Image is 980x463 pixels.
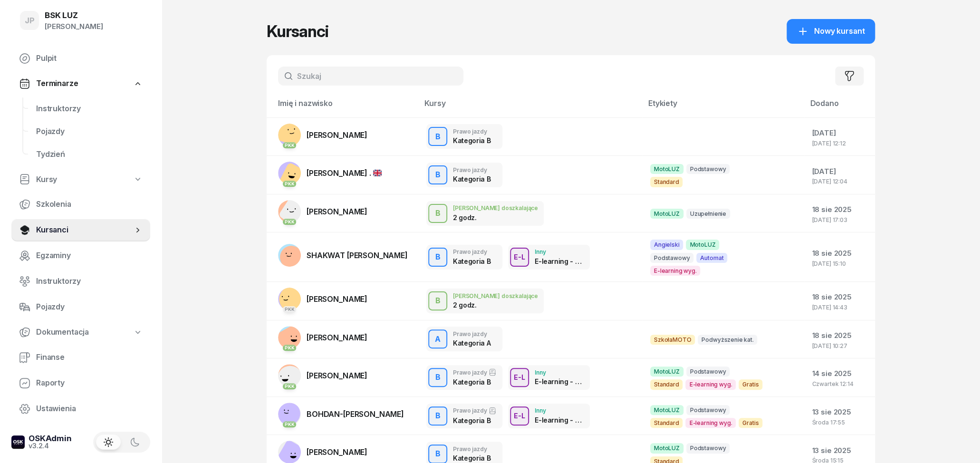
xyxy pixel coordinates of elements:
a: PKK[PERSON_NAME] . [278,162,382,184]
button: A [428,329,447,348]
a: Dokumentacja [11,321,150,343]
div: Inny [535,249,584,255]
span: Kursy [36,174,57,186]
button: E-L [510,248,529,267]
div: Prawo jazdy [453,167,490,173]
a: PKKBOHDAN-[PERSON_NAME] [278,403,404,425]
a: Finanse [11,346,150,369]
div: Prawo jazdy [453,249,490,255]
div: [DATE] [812,127,867,139]
div: E-L [510,410,529,422]
a: Tydzień [29,143,150,166]
div: B [432,167,444,183]
span: Podstawowy [686,443,730,453]
div: 2 godz. [453,213,502,222]
a: Kursanci [11,219,150,241]
span: Terminarze [36,77,78,90]
div: Prawo jazdy [453,128,490,135]
div: Kategoria A [453,339,490,347]
div: [PERSON_NAME] doszkalające [453,293,538,299]
span: Pulpit [36,52,143,65]
div: 2 godz. [453,301,502,309]
span: MotoLUZ [650,164,683,174]
span: Podwyższenie kat. [698,335,757,345]
div: E-learning - 90 dni [535,257,584,265]
button: B [428,165,447,184]
div: Prawo jazdy [453,407,496,415]
span: [PERSON_NAME] [307,294,367,304]
span: Standard [650,418,683,428]
span: Automat [696,253,727,263]
span: Dokumentacja [36,326,89,338]
span: Instruktorzy [36,275,143,288]
th: Imię i nazwisko [267,97,419,117]
div: OSKAdmin [29,434,72,443]
span: Standard [650,379,683,389]
span: Szkolenia [36,198,143,211]
div: Kategoria B [453,136,490,145]
span: Tydzień [36,148,143,161]
div: [PERSON_NAME] doszkalające [453,205,538,211]
div: Kategoria B [453,378,496,386]
th: Etykiety [643,97,805,117]
div: 13 sie 2025 [812,444,867,457]
span: Kursanci [36,224,133,236]
span: E-learning wyg. [685,418,736,428]
span: [PERSON_NAME] . [307,168,382,178]
a: Ustawienia [11,397,150,420]
a: PKK[PERSON_NAME] [278,326,367,349]
div: [PERSON_NAME] [45,20,103,33]
div: [DATE] 10:27 [812,343,867,349]
span: Nowy kursant [814,25,865,38]
button: B [428,204,447,223]
div: PKK [283,181,297,187]
button: B [428,127,447,146]
a: Instruktorzy [29,97,150,120]
a: Pojazdy [29,120,150,143]
div: 14 sie 2025 [812,367,867,380]
span: [PERSON_NAME] [307,371,367,380]
a: Instruktorzy [11,270,150,293]
a: Nowy kursant [787,19,875,44]
span: Pojazdy [36,301,143,313]
a: PKK[PERSON_NAME] [278,288,367,310]
span: Instruktorzy [36,103,143,115]
a: Pulpit [11,47,150,70]
div: 18 sie 2025 [812,291,867,303]
div: PKK [283,306,297,312]
div: 13 sie 2025 [812,406,867,418]
div: PKK [283,345,297,351]
a: Szkolenia [11,193,150,216]
span: Podstawowy [650,253,693,263]
div: Kategoria B [453,257,490,265]
div: 18 sie 2025 [812,329,867,342]
span: BOHDAN-[PERSON_NAME] [307,409,404,419]
span: Raporty [36,377,143,389]
span: Finanse [36,351,143,364]
th: Dodano [804,97,875,117]
a: PKK[PERSON_NAME] [278,200,367,223]
div: Środa 17:55 [812,419,867,425]
span: E-learning wyg. [650,266,701,276]
a: SHAKWAT [PERSON_NAME] [278,244,408,267]
th: Kursy [419,97,643,117]
div: PKK [283,383,297,389]
h1: Kursanci [267,23,328,40]
div: Prawo jazdy [453,331,490,337]
button: B [428,248,447,267]
span: [PERSON_NAME] [307,207,367,216]
span: Egzaminy [36,250,143,262]
div: B [432,369,444,386]
button: B [428,406,447,425]
a: Terminarze [11,73,150,95]
div: [DATE] 15:10 [812,260,867,267]
div: [DATE] 17:03 [812,217,867,223]
div: Kategoria B [453,416,496,424]
input: Szukaj [278,67,463,86]
div: PKK [283,219,297,225]
div: B [432,249,444,265]
div: Kategoria B [453,454,490,462]
div: v3.2.4 [29,443,72,449]
span: MotoLUZ [650,209,683,219]
div: E-learning - 90 dni [535,416,584,424]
